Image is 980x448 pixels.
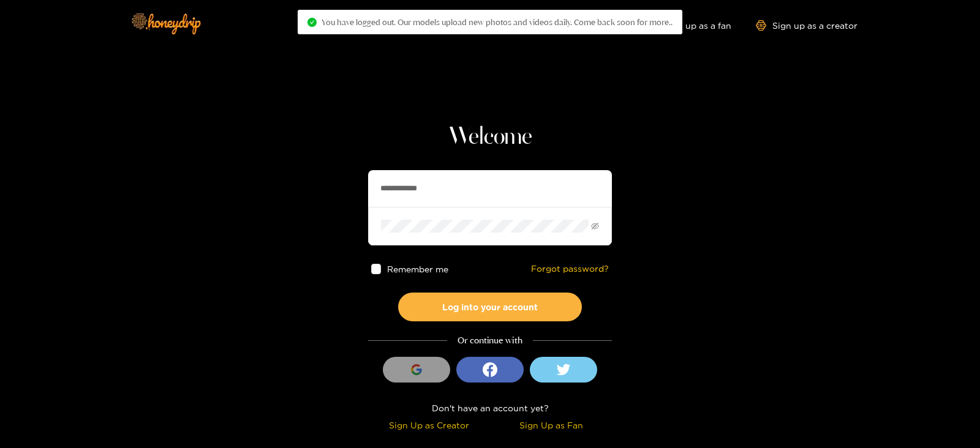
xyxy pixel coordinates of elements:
div: Sign Up as Fan [493,418,609,432]
a: Sign up as a creator [756,20,858,31]
div: Sign Up as Creator [371,418,487,432]
span: check-circle [307,18,317,27]
a: Sign up as a fan [647,20,731,31]
button: Log into your account [398,293,582,321]
span: You have logged out. Our models upload new photos and videos daily. Come back soon for more.. [322,17,673,27]
div: Don't have an account yet? [368,401,612,415]
h1: Welcome [368,122,612,152]
a: Forgot password? [531,264,609,274]
div: Or continue with [368,334,612,348]
span: Remember me [388,264,449,274]
span: eye-invisible [591,222,599,230]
